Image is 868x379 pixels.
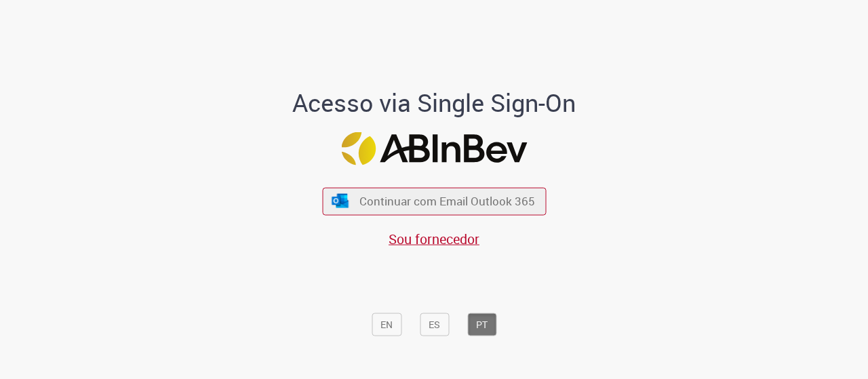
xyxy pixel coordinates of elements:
[372,313,401,336] button: EN
[331,194,350,208] img: ícone Azure/Microsoft 360
[359,193,535,209] span: Continuar com Email Outlook 365
[467,313,496,336] button: PT
[389,229,479,247] a: Sou fornecedor
[246,89,623,116] h1: Acesso via Single Sign-On
[420,313,449,336] button: ES
[322,187,546,215] button: ícone Azure/Microsoft 360 Continuar com Email Outlook 365
[341,132,527,165] img: Logo ABInBev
